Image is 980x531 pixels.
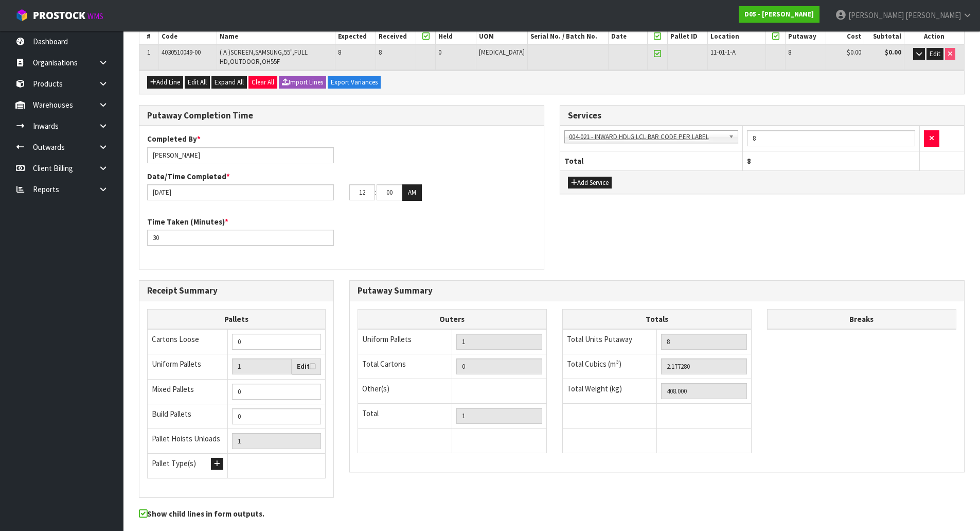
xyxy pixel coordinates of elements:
[338,48,341,57] span: 8
[885,48,901,57] strong: $0.00
[826,20,864,45] th: Cost
[148,309,326,329] th: Pallets
[375,184,377,201] td: :
[476,20,527,45] th: UOM
[232,433,321,449] input: UNIFORM P + MIXED P + BUILD P
[377,184,402,200] input: MM
[904,20,964,45] th: Action
[147,76,183,89] button: Add Line
[527,20,609,45] th: Serial No. / Batch No.
[220,48,308,66] span: ( A )SCREEN,SAMSUNG,55",FULL HD,OUTDOOR,OH55F
[402,184,422,201] button: AM
[456,408,542,424] input: TOTAL PACKS
[562,309,751,329] th: Totals
[358,286,956,296] h3: Putaway Summary
[147,133,201,144] label: Completed By
[147,48,150,57] span: 1
[162,48,201,57] span: 4030510049-00
[847,48,861,57] span: $0.00
[297,362,315,372] label: Edit
[479,48,525,57] span: [MEDICAL_DATA]
[747,156,751,166] span: 8
[788,48,791,57] span: 8
[456,358,542,374] input: OUTERS TOTAL = CTN
[864,20,904,45] th: Subtotal
[647,20,668,45] th: UP
[358,379,452,404] td: Other(s)
[708,20,766,45] th: Location
[147,171,230,182] label: Date/Time Completed
[328,76,381,89] button: Export Variances
[438,48,441,57] span: 0
[148,429,228,453] td: Pallet Hoists Unloads
[215,78,244,87] span: Expand All
[148,404,228,429] td: Build Pallets
[562,379,657,404] td: Total Weight (kg)
[148,329,228,354] td: Cartons Loose
[848,10,904,20] span: [PERSON_NAME]
[358,404,452,429] td: Total
[609,20,648,45] th: Expiry Date
[248,76,277,89] button: Clear All
[358,329,452,354] td: Uniform Pallets
[147,216,228,227] label: Time Taken (Minutes)
[15,9,28,22] img: cube-alt.png
[744,10,814,19] strong: D05 - [PERSON_NAME]
[147,230,334,246] input: Time Taken
[376,20,416,45] th: Quantity Received
[148,453,228,478] td: Pallet Type(s)
[217,20,335,45] th: Product Name
[436,20,476,45] th: Quantity Held
[767,309,956,329] th: Breaks
[232,358,292,374] input: Uniform Pallets
[147,184,334,200] input: Date/Time completed
[139,508,264,522] label: Show child lines in form outputs.
[786,20,826,45] th: Quantity Putaway
[211,76,247,89] button: Expand All
[710,48,736,57] span: 11-01-1-A
[562,354,657,379] td: Total Cubics (m³)
[930,49,940,58] span: Edit
[232,334,321,350] input: Manual
[562,329,657,354] td: Total Units Putaway
[358,354,452,379] td: Total Cartons
[379,48,382,57] span: 8
[358,309,546,329] th: Outers
[568,177,612,189] button: Add Service
[569,131,724,143] span: 004-021 - INWARD HDLG LCL BAR CODE PER LABEL
[560,151,743,170] th: Total
[279,76,326,89] button: Import Lines
[568,111,957,121] h3: Services
[147,286,326,296] h3: Receipt Summary
[139,20,158,45] th: #
[87,11,103,21] small: WMS
[349,184,375,200] input: HH
[147,111,536,121] h3: Putaway Completion Time
[905,10,961,20] span: [PERSON_NAME]
[926,48,943,60] button: Edit
[148,354,228,380] td: Uniform Pallets
[232,408,321,424] input: Manual
[668,20,708,45] th: Pallet ID
[33,9,85,22] span: ProStock
[456,334,542,350] input: UNIFORM P LINES
[185,76,210,89] button: Edit All
[232,384,321,400] input: Manual
[158,20,217,45] th: Product Code
[148,379,228,404] td: Mixed Pallets
[739,6,819,23] a: D05 - [PERSON_NAME]
[335,20,376,45] th: Quantity Expected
